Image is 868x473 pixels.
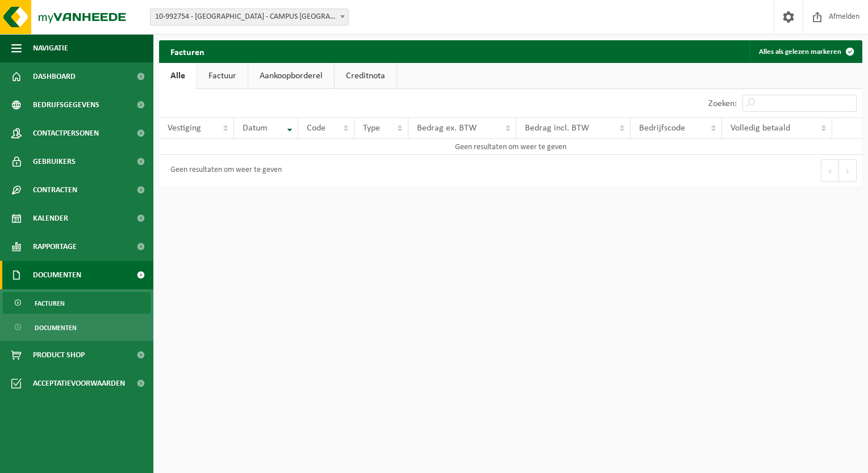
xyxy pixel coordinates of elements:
[151,9,348,25] span: 10-992754 - OLVC ZOTTEGEM - CAMPUS GROTENBERGE - ZOTTEGEM
[839,159,857,182] button: Next
[417,124,477,133] span: Bedrag ex. BTW
[708,99,737,108] label: Zoeken:
[33,261,81,289] span: Documenten
[33,62,76,91] span: Dashboard
[821,159,839,182] button: Previous
[33,176,77,204] span: Contracten
[33,369,125,398] span: Acceptatievoorwaarden
[525,124,589,133] span: Bedrag incl. BTW
[3,316,151,338] a: Documenten
[363,124,380,133] span: Type
[248,63,334,89] a: Aankoopborderel
[159,40,216,62] h2: Facturen
[33,147,76,176] span: Gebruikers
[159,139,862,155] td: Geen resultaten om weer te geven
[33,34,68,62] span: Navigatie
[168,124,201,133] span: Vestiging
[3,292,151,314] a: Facturen
[159,63,197,89] a: Alle
[35,293,65,314] span: Facturen
[731,124,790,133] span: Volledig betaald
[197,63,248,89] a: Factuur
[639,124,685,133] span: Bedrijfscode
[33,119,99,147] span: Contactpersonen
[35,317,77,339] span: Documenten
[150,9,349,26] span: 10-992754 - OLVC ZOTTEGEM - CAMPUS GROTENBERGE - ZOTTEGEM
[750,40,861,63] button: Alles als gelezen markeren
[335,63,397,89] a: Creditnota
[165,161,282,181] div: Geen resultaten om weer te geven
[33,91,99,119] span: Bedrijfsgegevens
[307,124,325,133] span: Code
[33,233,77,261] span: Rapportage
[33,341,85,369] span: Product Shop
[243,124,268,133] span: Datum
[33,204,68,233] span: Kalender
